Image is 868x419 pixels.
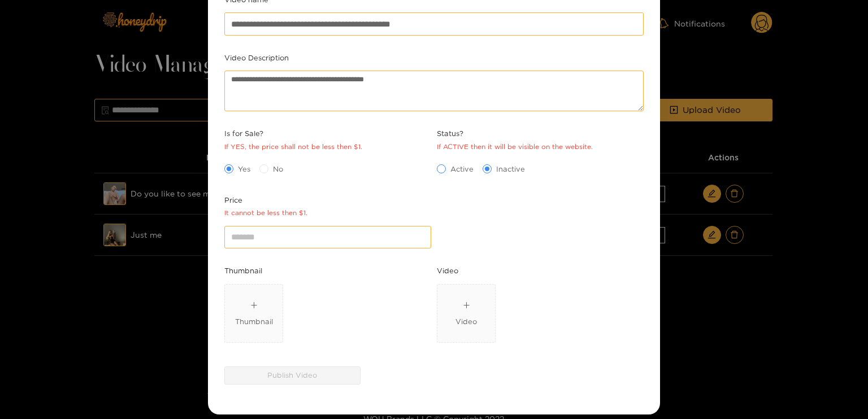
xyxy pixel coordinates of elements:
[224,208,307,219] div: It cannot be less then $1.
[250,302,258,309] span: plus
[233,163,255,174] span: Yes
[224,366,361,385] button: Publish Video
[224,194,307,206] span: Price
[463,302,470,309] span: plus
[224,128,362,139] span: Is for Sale?
[492,163,530,174] span: Inactive
[224,265,262,276] label: Thumbnail
[224,71,644,111] textarea: Video Description
[437,128,593,139] span: Status?
[224,12,644,35] input: Video name
[235,316,273,327] div: Thumbnail
[437,285,495,342] span: plusVideo
[224,52,289,63] label: Video Description
[446,163,478,174] span: Active
[225,285,283,342] span: plusThumbnail
[224,142,362,152] div: If YES, the price shall not be less then $1.
[268,163,288,174] span: No
[437,142,593,152] div: If ACTIVE then it will be visible on the website.
[455,316,477,327] div: Video
[437,265,458,276] label: Video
